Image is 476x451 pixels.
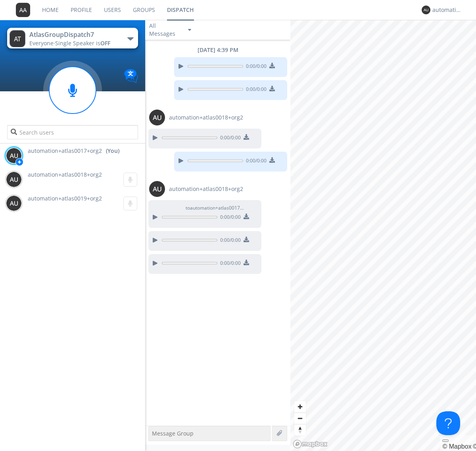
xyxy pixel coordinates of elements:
span: 0:00 / 0:00 [217,260,241,268]
a: Mapbox [442,443,471,450]
span: OFF [100,39,110,47]
span: 0:00 / 0:00 [243,63,267,71]
div: AtlasGroupDispatch7 [29,30,119,39]
img: download media button [244,134,249,140]
button: Reset bearing to north [294,424,306,436]
a: Mapbox logo [293,439,328,449]
span: automation+atlas0019+org2 [28,195,102,202]
button: Toggle attribution [442,439,449,442]
span: automation+atlas0017+org2 [28,147,102,155]
div: [DATE] 4:39 PM [145,46,290,54]
div: (You) [106,147,119,155]
span: automation+atlas0018+org2 [28,171,102,178]
img: download media button [244,214,249,219]
img: 373638.png [149,110,165,125]
img: caret-down-sm.svg [188,29,191,31]
span: 0:00 / 0:00 [243,86,267,94]
button: Zoom out [294,412,306,424]
img: 373638.png [10,30,25,47]
img: Translation enabled [124,69,138,83]
div: All Messages [149,22,181,38]
span: Single Speaker is [55,39,110,47]
img: download media button [244,260,249,265]
iframe: Toggle Customer Support [436,411,460,435]
img: download media button [269,157,275,163]
span: automation+atlas0018+org2 [169,185,243,193]
span: 0:00 / 0:00 [243,157,267,166]
img: 373638.png [422,6,430,14]
input: Search users [7,125,138,139]
img: 373638.png [6,195,22,211]
div: automation+atlas0017+org2 [432,6,462,14]
img: 373638.png [16,3,30,17]
span: automation+atlas0018+org2 [169,114,243,121]
img: 373638.png [6,148,22,164]
img: download media button [269,86,275,91]
div: Everyone · [29,39,119,47]
span: to automation+atlas0017+org2 [186,204,245,212]
img: 373638.png [6,172,22,187]
button: AtlasGroupDispatch7Everyone·Single Speaker isOFF [7,28,138,48]
img: download media button [269,63,275,68]
span: 0:00 / 0:00 [217,237,241,245]
span: Reset bearing to north [294,424,306,436]
img: 373638.png [149,181,165,197]
span: 0:00 / 0:00 [217,214,241,222]
img: download media button [244,237,249,242]
span: 0:00 / 0:00 [217,134,241,143]
button: Zoom in [294,401,306,412]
